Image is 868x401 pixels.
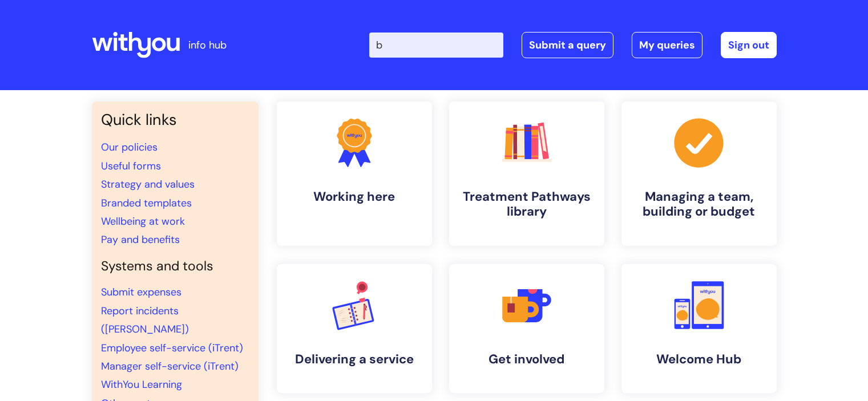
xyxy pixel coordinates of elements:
[101,304,189,336] a: Report incidents ([PERSON_NAME])
[449,102,604,246] a: Treatment Pathways library
[101,177,195,191] a: Strategy and values
[631,352,768,367] h4: Welcome Hub
[101,258,249,274] h4: Systems and tools
[101,111,249,129] h3: Quick links
[101,233,180,246] a: Pay and benefits
[369,32,777,58] div: | -
[369,33,503,58] input: Search
[101,378,182,391] a: WithYou Learning
[458,352,595,367] h4: Get involved
[449,264,604,393] a: Get involved
[101,214,185,228] a: Wellbeing at work
[286,352,423,367] h4: Delivering a service
[188,36,227,54] p: info hub
[286,189,423,204] h4: Working here
[621,102,777,246] a: Managing a team, building or budget
[721,32,777,58] a: Sign out
[277,102,432,246] a: Working here
[101,196,192,210] a: Branded templates
[101,359,239,373] a: Manager self-service (iTrent)
[632,32,703,58] a: My queries
[621,264,777,393] a: Welcome Hub
[631,189,768,220] h4: Managing a team, building or budget
[522,32,613,58] a: Submit a query
[458,189,595,220] h4: Treatment Pathways library
[101,159,161,173] a: Useful forms
[277,264,432,393] a: Delivering a service
[101,285,181,299] a: Submit expenses
[101,341,243,355] a: Employee self-service (iTrent)
[101,140,158,154] a: Our policies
